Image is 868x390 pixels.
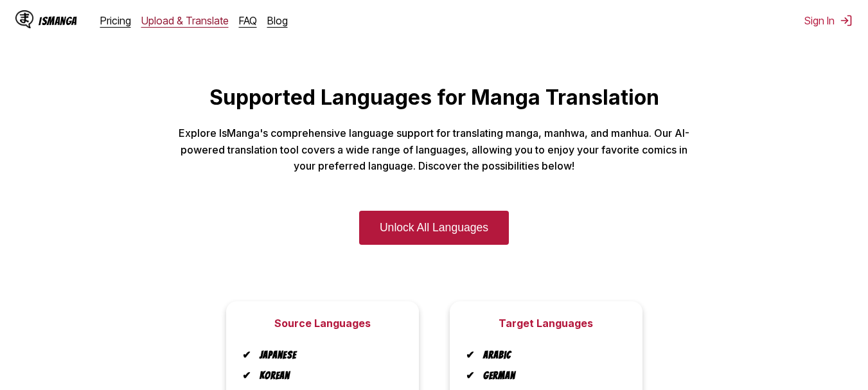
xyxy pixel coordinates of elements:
[239,14,257,27] a: FAQ
[141,14,229,27] a: Upload & Translate
[10,85,858,110] h1: Supported Languages for Manga Translation
[252,345,403,366] li: Japanese
[359,211,509,245] a: Unlock All Languages
[15,10,100,31] a: IsManga LogoIsManga
[39,15,77,27] div: IsManga
[15,10,33,28] img: IsManga Logo
[267,14,288,27] a: Blog
[804,14,853,27] button: Sign In
[274,317,371,330] h2: Source Languages
[475,345,627,366] li: Arabic
[252,366,403,386] li: Korean
[177,125,691,175] p: Explore IsManga's comprehensive language support for translating manga, manhwa, and manhua. Our A...
[499,317,593,330] h2: Target Languages
[100,14,131,27] a: Pricing
[840,14,853,27] img: Sign out
[475,366,627,386] li: German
